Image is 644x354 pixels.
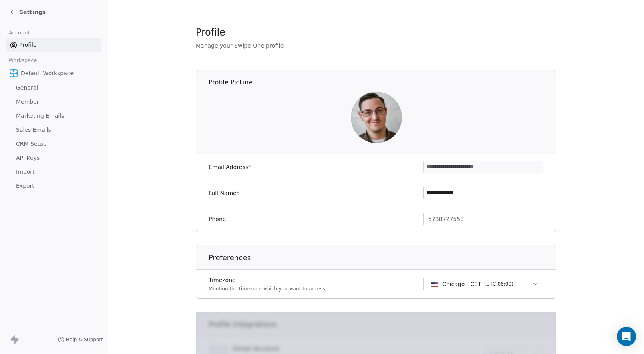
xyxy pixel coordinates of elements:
[6,179,101,193] a: Export
[209,276,325,284] label: Timezone
[209,78,557,87] h1: Profile Picture
[423,278,543,290] button: Chicago - CST(UTC-06:00)
[484,280,513,288] span: ( UTC-06:00 )
[5,54,40,66] span: Workspace
[6,81,101,95] a: General
[423,213,543,225] button: 5738727553
[6,137,101,151] a: CRM Setup
[209,253,557,263] h1: Preferences
[66,336,103,343] span: Help & Support
[6,165,101,179] a: Import
[16,98,39,106] span: Member
[196,26,225,38] span: Profile
[6,95,101,109] a: Member
[16,112,64,120] span: Marketing Emails
[19,8,46,16] span: Settings
[6,109,101,123] a: Marketing Emails
[428,215,464,223] span: 5738727553
[617,327,636,346] div: Open Intercom Messenger
[16,84,38,92] span: General
[6,151,101,165] a: API Keys
[16,140,47,148] span: CRM Setup
[209,286,325,292] p: Mention the timezone which you want to access
[6,38,101,52] a: Profile
[58,336,103,343] a: Help & Support
[21,69,74,77] span: Default Workspace
[10,69,18,77] img: Engage%20360%20Logo_427x427_Final@1x%20copy.png
[196,42,284,49] span: Manage your Swipe One profile
[209,189,239,197] label: Full Name
[16,182,34,190] span: Export
[442,280,481,288] span: Chicago - CST
[6,123,101,137] a: Sales Emails
[10,8,46,16] a: Settings
[16,168,34,176] span: Import
[19,41,37,49] span: Profile
[5,27,33,39] span: Account
[209,215,226,223] label: Phone
[351,92,402,143] img: profile.jpg
[16,126,51,134] span: Sales Emails
[16,154,40,162] span: API Keys
[209,163,251,171] label: Email Address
